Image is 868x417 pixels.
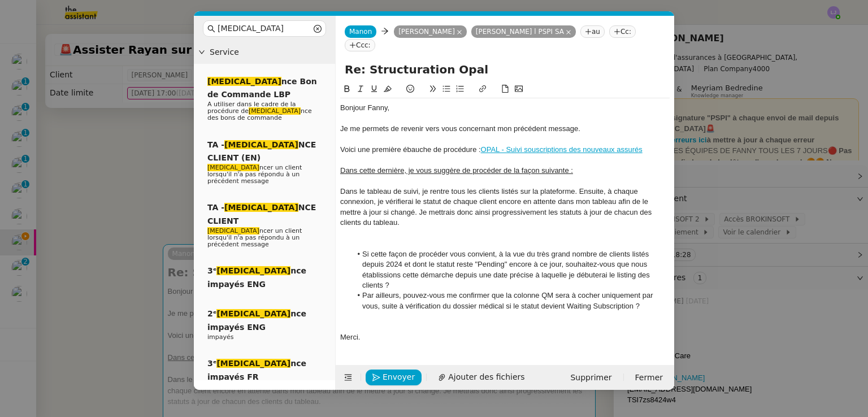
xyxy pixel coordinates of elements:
em: [MEDICAL_DATA] [224,140,298,149]
em: [MEDICAL_DATA] [216,309,290,318]
span: Manon [349,28,372,36]
span: A utiliser dans le cadre de la procédure de nce des bons de commande [207,101,312,121]
span: Supprimer [570,371,611,384]
button: Ajouter des fichiers [431,370,531,385]
span: Envoyer [383,371,415,384]
a: OPAL - Suivi souscriptions des nouveaux assurés [481,145,643,154]
span: Service [210,46,331,59]
nz-tag: Ccc: [345,39,375,51]
em: [MEDICAL_DATA] [216,359,290,368]
em: [MEDICAL_DATA] [207,164,259,171]
span: TA - NCE CLIENT [207,203,316,225]
input: Templates [218,22,311,35]
span: nce Bon de Commande LBP [207,77,317,99]
span: ncer un client lorsqu'il n'a pas répondu à un précédent message [207,164,302,185]
span: ncer un client lorsqu'il n'a pas répondu à un précédent message [207,227,302,248]
button: Fermer [628,370,670,385]
button: Supprimer [563,370,618,385]
div: Service [194,41,335,63]
u: Dans cette dernière, je vous suggère de procéder de la façon suivante : [340,166,573,175]
div: Je me permets de revenir vers vous concernant mon précédent message. [340,124,670,134]
span: TA - NCE CLIENT (EN) [207,140,316,162]
input: Subject [345,61,665,78]
em: [MEDICAL_DATA] [249,107,301,115]
span: 3ᵉ nce impayés ENG [207,266,306,288]
em: [MEDICAL_DATA] [224,203,298,212]
nz-tag: [PERSON_NAME] [394,25,467,38]
span: impayés [207,333,234,341]
div: Merci. [340,332,670,342]
nz-tag: Cc: [609,25,636,38]
span: 2ᵉ nce impayés ENG [207,309,306,331]
em: [MEDICAL_DATA] [216,266,290,275]
div: Voici une première ébauche de procédure : [340,145,670,155]
span: Fermer [635,371,663,384]
nz-tag: [PERSON_NAME] l PSPI SA [471,25,576,38]
em: [MEDICAL_DATA] [207,227,259,234]
div: Bonjour ﻿Fanny﻿, [340,103,670,113]
div: Dans le tableau de suivi, je rentre tous les clients listés sur la plateforme. Ensuite, à chaque ... [340,186,670,228]
li: Par ailleurs, pouvez-vous me confirmer que la colonne QM sera à cocher uniquement par vous, suite... [351,290,670,311]
em: [MEDICAL_DATA] [207,77,281,86]
button: Envoyer [366,370,422,385]
span: Ajouter des fichiers [448,371,524,384]
span: 3ᵉ nce impayés FR [207,359,306,381]
nz-tag: au [580,25,605,38]
li: Si cette façon de procéder vous convient, à la vue du très grand nombre de clients listés depuis ... [351,249,670,291]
